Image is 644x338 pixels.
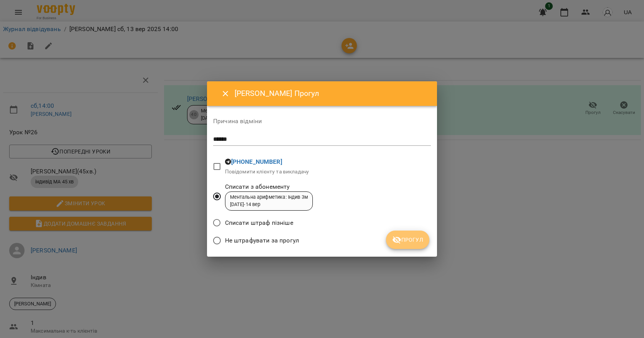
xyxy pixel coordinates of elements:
[231,158,282,165] a: [PHONE_NUMBER]
[225,218,293,228] span: Списати штраф пізніше
[213,118,431,124] label: Причина відміни
[225,168,309,176] p: Повідомити клієнту та викладачу
[386,231,429,249] button: Прогул
[235,87,428,99] h6: [PERSON_NAME] Прогул
[230,194,308,208] div: Ментальна арифметика: Індив 3м [DATE] - 14 вер
[225,236,299,245] span: Не штрафувати за прогул
[216,84,235,103] button: Close
[392,235,423,244] span: Прогул
[225,182,313,191] span: Списати з абонементу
